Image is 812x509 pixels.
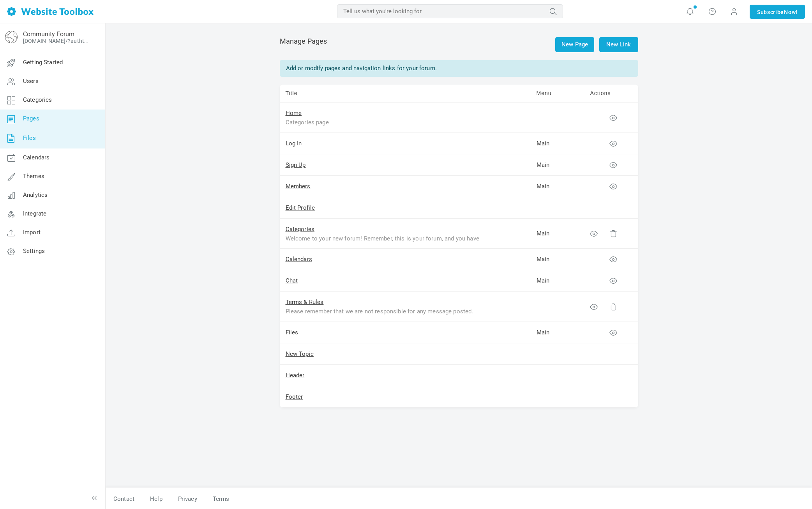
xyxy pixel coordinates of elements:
[205,492,229,506] a: Terms
[531,154,584,176] td: Main
[280,85,531,103] td: Title
[286,234,480,243] div: Welcome to your new forum! Remember, this is your forum, and you have the freedom to change the t...
[750,5,805,19] a: SubscribeNow!
[584,85,638,103] td: Actions
[531,249,584,270] td: Main
[531,133,584,154] td: Main
[286,350,314,357] a: New Topic
[23,134,36,141] span: Files
[286,393,303,400] a: Footer
[531,85,584,103] td: Menu
[106,492,142,506] a: Contact
[286,299,324,306] a: Terms & Rules
[280,37,638,52] h2: Manage Pages
[170,492,205,506] a: Privacy
[23,96,52,103] span: Categories
[280,60,638,77] div: Add or modify pages and navigation links for your forum.
[286,277,298,284] a: Chat
[286,110,302,117] a: Home
[23,173,44,180] span: Themes
[286,118,480,127] div: Categories page
[286,183,311,190] a: Members
[142,492,170,506] a: Help
[5,31,18,43] img: globe-icon.png
[286,372,305,379] a: Header
[23,38,91,44] a: [DOMAIN_NAME]/?authtoken=8b8188fb62348e9be124d773d4b8c417&rememberMe=1
[337,4,563,18] input: Tell us what you're looking for
[286,329,298,336] a: Files
[531,176,584,197] td: Main
[531,322,584,343] td: Main
[286,161,306,168] a: Sign Up
[23,78,39,85] span: Users
[286,307,480,316] div: Please remember that we are not responsible for any message posted. We do not vouch for or warran...
[531,270,584,292] td: Main
[23,115,39,122] span: Pages
[286,226,315,233] a: Categories
[23,59,63,66] span: Getting Started
[23,247,45,254] span: Settings
[555,37,594,52] a: New Page
[531,219,584,249] td: Main
[599,37,638,52] a: New Link
[23,191,48,198] span: Analytics
[23,30,74,38] a: Community Forum
[784,8,798,16] span: Now!
[23,154,49,161] span: Calendars
[286,140,302,147] a: Log In
[286,204,315,211] a: Edit Profile
[23,229,41,236] span: Import
[286,256,312,263] a: Calendars
[23,210,46,217] span: Integrate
